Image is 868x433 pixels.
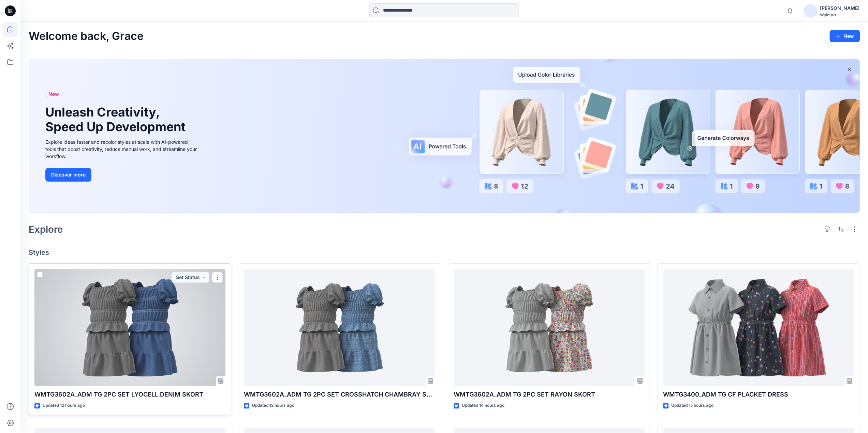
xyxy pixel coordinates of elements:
a: WMTG3602A_ADM TG 2PC SET CROSSHATCH CHAMBRAY SKORT [244,269,435,386]
p: Updated 12 hours ago [252,402,294,409]
a: WMTG3602A_ADM TG 2PC SET RAYON SKORT [454,269,645,386]
h4: Styles [29,248,860,257]
p: Updated 14 hours ago [462,402,504,409]
h2: Explore [29,224,63,235]
p: WMTG3400_ADM TG CF PLACKET DRESS [663,390,854,399]
button: Discover more [45,168,91,182]
img: avatar [804,4,817,18]
a: WMTG3400_ADM TG CF PLACKET DRESS [663,269,854,386]
a: Discover more [45,168,199,182]
div: [PERSON_NAME] [820,4,859,12]
div: Explore ideas faster and recolor styles at scale with AI-powered tools that boost creativity, red... [45,138,199,160]
p: WMTG3602A_ADM TG 2PC SET CROSSHATCH CHAMBRAY SKORT [244,390,435,399]
a: WMTG3602A_ADM TG 2PC SET LYOCELL DENIM SKORT [34,269,225,386]
p: WMTG3602A_ADM TG 2PC SET LYOCELL DENIM SKORT [34,390,225,399]
span: New [48,90,59,98]
div: Walmart [820,12,859,17]
h2: Welcome back, Grace [29,30,144,43]
button: New [829,30,860,42]
p: Updated 12 hours ago [43,402,85,409]
p: WMTG3602A_ADM TG 2PC SET RAYON SKORT [454,390,645,399]
h1: Unleash Creativity, Speed Up Development [45,105,189,134]
p: Updated 15 hours ago [671,402,713,409]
